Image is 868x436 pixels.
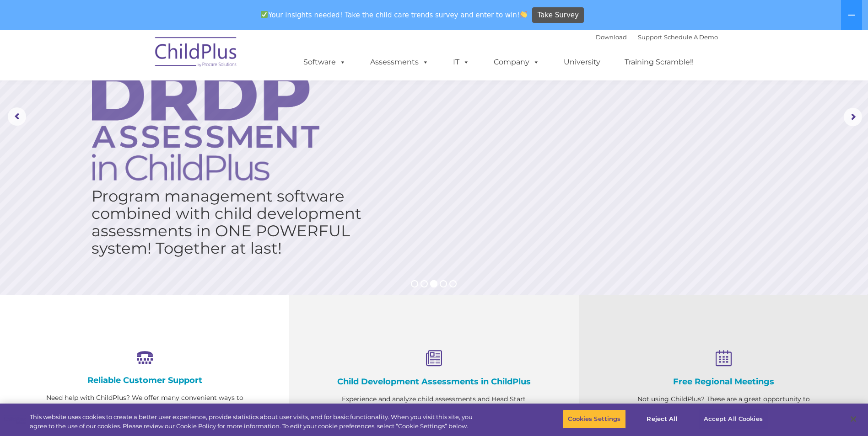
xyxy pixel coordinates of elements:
[444,53,479,71] a: IT
[485,53,549,71] a: Company
[257,6,531,24] span: Your insights needed! Take the child care trends survey and enter to win!
[520,11,527,18] img: 👏
[615,53,703,71] a: Training Scramble!!
[46,392,243,426] p: Need help with ChildPlus? We offer many convenient ways to contact our amazing Customer Support r...
[563,409,625,429] button: Cookies Settings
[625,377,822,387] h4: Free Regional Meetings
[261,11,268,18] img: ✅
[532,7,584,23] a: Take Survey
[30,413,477,431] div: This website uses cookies to create a better user experience, provide statistics about user visit...
[361,53,438,71] a: Assessments
[634,409,691,429] button: Reject All
[638,33,662,41] a: Support
[92,187,369,257] rs-layer: Program management software combined with child development assessments in ONE POWERFUL system! T...
[625,393,822,428] p: Not using ChildPlus? These are a great opportunity to network and learn from ChildPlus users. Fin...
[335,377,533,387] h4: Child Development Assessments in ChildPlus
[151,31,242,76] img: ChildPlus by Procare Solutions
[294,53,355,71] a: Software
[92,69,319,181] img: DRDP Assessment in ChildPlus
[843,409,863,429] button: Close
[596,33,718,41] font: |
[664,33,718,41] a: Schedule A Demo
[127,98,166,105] span: Phone number
[127,60,155,67] span: Last name
[335,393,533,428] p: Experience and analyze child assessments and Head Start data management in one system with zero c...
[555,53,609,71] a: University
[538,7,579,23] span: Take Survey
[699,409,768,429] button: Accept All Cookies
[596,33,627,41] a: Download
[46,375,243,385] h4: Reliable Customer Support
